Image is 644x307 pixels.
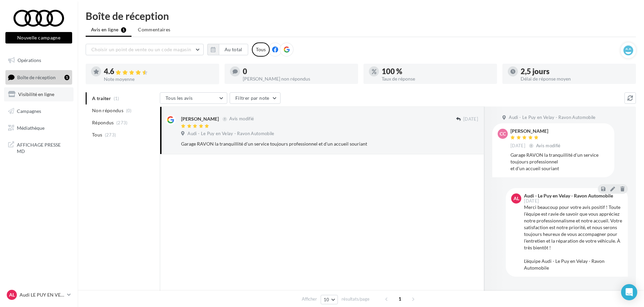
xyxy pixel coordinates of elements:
[138,26,170,33] span: Commentaires
[302,296,317,302] span: Afficher
[252,42,270,57] div: Tous
[230,92,281,104] button: Filtrer par note
[342,296,370,302] span: résultats/page
[181,116,219,122] div: [PERSON_NAME]
[524,193,613,198] div: Audi - Le Puy en Velay - Ravon Automobile
[104,77,214,82] div: Note moyenne
[521,76,631,81] div: Délai de réponse moyen
[4,70,74,85] a: Boîte de réception1
[207,44,248,55] button: Au total
[524,204,622,271] div: Merci beaucoup pour votre avis positif ! Toute l’équipe est ravie de savoir que vous appréciez no...
[9,291,15,298] span: AL
[91,47,191,52] span: Choisir un point de vente ou un code magasin
[126,108,132,113] span: (0)
[463,116,478,122] span: [DATE]
[86,44,204,55] button: Choisir un point de vente ou un code magasin
[187,131,274,137] span: Audi - Le Puy en Velay - Ravon Automobile
[92,107,123,114] span: Non répondus
[86,11,636,21] div: Boîte de réception
[500,130,506,137] span: CC
[181,141,434,147] div: Garage RAVON la tranquillité d'un service toujours professionnel et d'un accueil souriant
[166,95,193,101] span: Tous les avis
[4,137,74,157] a: AFFICHAGE PRESSE MD
[382,76,492,81] div: Taux de réponse
[621,284,637,300] div: Open Intercom Messenger
[17,74,56,80] span: Boîte de réception
[243,68,353,75] div: 0
[4,87,74,101] a: Visibilité en ligne
[514,195,519,202] span: AL
[18,57,41,63] span: Opérations
[510,143,525,149] span: [DATE]
[18,91,54,97] span: Visibilité en ligne
[116,120,128,125] span: (273)
[20,291,64,298] p: Audi LE PUY EN VELAY
[17,108,41,114] span: Campagnes
[510,152,609,172] div: Garage RAVON la tranquillité d'un service toujours professionnel et d'un accueil souriant
[92,119,114,126] span: Répondus
[92,131,102,138] span: Tous
[4,121,74,135] a: Médiathèque
[105,132,116,137] span: (273)
[456,139,478,149] button: Ignorer
[509,115,595,121] span: Audi - Le Puy en Velay - Ravon Automobile
[5,288,72,301] a: AL Audi LE PUY EN VELAY
[5,32,72,43] button: Nouvelle campagne
[64,75,69,80] div: 1
[521,68,631,75] div: 2,5 jours
[382,68,492,75] div: 100 %
[4,53,74,67] a: Opérations
[321,295,338,304] button: 10
[160,92,227,104] button: Tous les avis
[524,199,539,203] span: [DATE]
[17,140,69,155] span: AFFICHAGE PRESSE MD
[4,104,74,118] a: Campagnes
[17,125,45,130] span: Médiathèque
[394,294,405,304] span: 1
[510,129,562,133] div: [PERSON_NAME]
[219,44,248,55] button: Au total
[104,68,214,75] div: 4.6
[243,76,353,81] div: [PERSON_NAME] non répondus
[229,116,254,122] span: Avis modifié
[536,143,561,148] span: Avis modifié
[324,297,329,302] span: 10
